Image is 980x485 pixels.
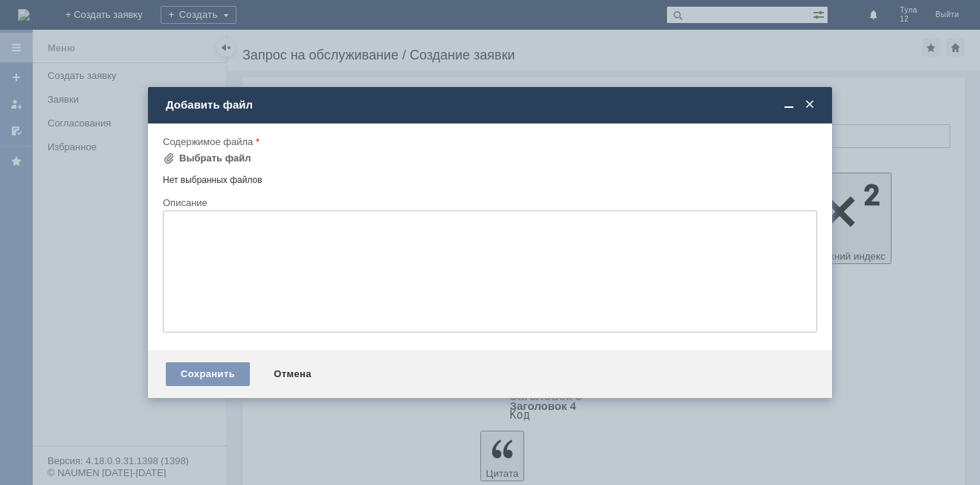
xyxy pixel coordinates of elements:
div: Добавить файл [166,98,817,112]
div: Нет выбранных файлов [163,169,817,186]
div: Прошу удалить отложенные чеки за [DATE]. [6,6,217,30]
span: Закрыть [802,98,817,112]
div: Описание [163,198,814,208]
div: Выбрать файл [179,152,251,164]
span: Свернуть (Ctrl + M) [781,98,796,112]
div: Содержимое файла [163,137,814,147]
